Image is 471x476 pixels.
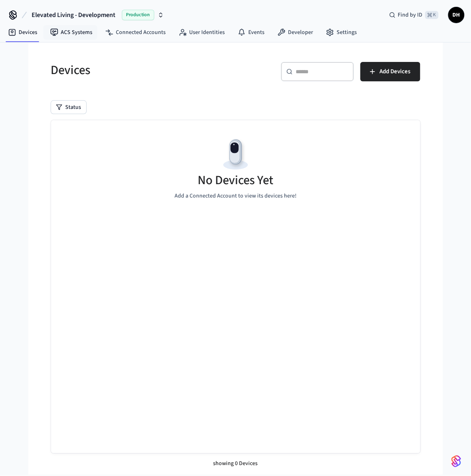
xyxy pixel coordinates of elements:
[32,10,115,20] span: Elevated Living - Development
[172,25,231,40] a: User Identities
[449,8,464,22] span: DH
[360,62,420,81] button: Add Devices
[51,453,420,475] div: showing 0 Devices
[380,66,411,77] span: Add Devices
[398,11,423,19] span: Find by ID
[271,25,320,40] a: Developer
[175,192,296,200] p: Add a Connected Account to view its devices here!
[122,10,154,20] span: Production
[231,25,271,40] a: Events
[383,8,445,22] div: Find by ID⌘ K
[425,11,439,19] span: ⌘ K
[452,455,461,468] img: SeamLogoGradient.69752ec5.svg
[2,25,44,40] a: Devices
[217,136,254,173] img: Devices Empty State
[51,101,86,114] button: Status
[51,62,231,79] h5: Devices
[320,25,363,40] a: Settings
[198,172,273,189] h5: No Devices Yet
[448,7,465,23] button: DH
[44,25,99,40] a: ACS Systems
[99,25,172,40] a: Connected Accounts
